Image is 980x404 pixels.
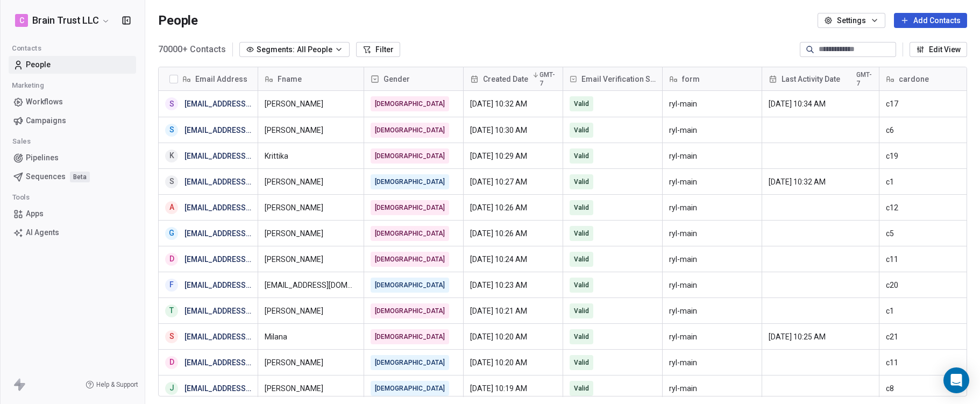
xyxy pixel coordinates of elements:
span: [DATE] 10:20 AM [470,331,556,342]
div: d [169,253,174,265]
span: Help & Support [96,380,138,389]
a: [EMAIL_ADDRESS][DOMAIN_NAME] [184,384,307,393]
span: Valid [574,228,589,239]
span: Contacts [7,40,46,56]
span: All People [297,44,332,55]
span: ryl-main [669,331,755,342]
span: [PERSON_NAME] [265,383,357,394]
span: Apps [26,208,44,219]
span: [PERSON_NAME] [265,357,357,368]
span: [DATE] 10:32 AM [769,176,872,187]
span: [DATE] 10:34 AM [769,98,872,109]
span: c1 [886,306,972,316]
span: ryl-main [669,151,755,161]
button: CBrain Trust LLC [13,11,112,30]
span: Valid [574,331,589,342]
span: c19 [886,151,972,161]
a: [EMAIL_ADDRESS][DOMAIN_NAME] [184,152,307,160]
span: ryl-main [669,176,755,187]
span: GMT-7 [856,70,872,88]
div: Open Intercom Messenger [943,367,969,393]
div: Last Activity DateGMT-7 [762,67,879,90]
span: c11 [886,357,972,368]
span: ryl-main [669,98,755,109]
a: [EMAIL_ADDRESS][DOMAIN_NAME] [184,100,307,108]
a: [EMAIL_ADDRESS][DOMAIN_NAME] [184,229,307,238]
span: Krittika [265,151,357,161]
a: [EMAIL_ADDRESS][DOMAIN_NAME] [184,178,307,186]
a: People [9,56,136,74]
span: ryl-main [669,280,755,290]
div: Email Verification Status [563,67,662,90]
span: [EMAIL_ADDRESS][DOMAIN_NAME] [265,280,357,290]
span: [DEMOGRAPHIC_DATA] [375,254,445,265]
span: [DEMOGRAPHIC_DATA] [375,176,445,187]
span: Sequences [26,171,66,182]
span: c8 [886,383,972,394]
span: [PERSON_NAME] [265,254,357,265]
a: [EMAIL_ADDRESS][DOMAIN_NAME] [184,126,307,134]
div: s [169,124,174,136]
div: form [663,67,762,90]
span: [DEMOGRAPHIC_DATA] [375,151,445,161]
span: AI Agents [26,227,59,238]
a: [EMAIL_ADDRESS][DOMAIN_NAME] [184,358,307,367]
span: [DATE] 10:30 AM [470,125,556,136]
span: Email Verification Status [581,74,656,84]
span: Milana [265,331,357,342]
span: [DEMOGRAPHIC_DATA] [375,125,445,136]
button: Settings [818,13,885,28]
span: Tools [8,189,34,205]
span: c6 [886,125,972,136]
span: ryl-main [669,306,755,316]
button: Edit View [910,42,967,57]
span: [DEMOGRAPHIC_DATA] [375,228,445,239]
span: Valid [574,176,589,187]
span: [PERSON_NAME] [265,98,357,109]
div: k [169,150,174,161]
span: [PERSON_NAME] [265,228,357,239]
span: [PERSON_NAME] [265,125,357,136]
span: People [26,59,51,70]
a: Help & Support [86,380,138,389]
span: Valid [574,125,589,136]
a: Apps [9,205,136,223]
span: ryl-main [669,125,755,136]
div: cardone [879,67,978,90]
span: c11 [886,254,972,265]
span: Valid [574,280,589,290]
span: Workflows [26,96,63,108]
span: Email Address [195,74,247,84]
a: Pipelines [9,149,136,167]
span: 70000+ Contacts [158,43,226,56]
span: [DEMOGRAPHIC_DATA] [375,306,445,316]
span: Campaigns [26,115,66,126]
span: Valid [574,383,589,394]
span: Valid [574,357,589,368]
div: a [169,202,174,213]
span: [DATE] 10:32 AM [470,98,556,109]
span: [DATE] 10:20 AM [470,357,556,368]
span: Beta [70,172,90,182]
span: [DATE] 10:26 AM [470,228,556,239]
div: s [169,331,174,342]
span: c1 [886,176,972,187]
span: Marketing [7,77,48,94]
span: Created Date [483,74,528,84]
a: [EMAIL_ADDRESS][DOMAIN_NAME] [184,203,307,212]
span: [DEMOGRAPHIC_DATA] [375,98,445,109]
a: AI Agents [9,224,136,242]
span: c20 [886,280,972,290]
span: Valid [574,254,589,265]
div: D [169,357,174,368]
span: People [158,12,198,29]
div: f [169,279,174,290]
div: j [169,382,174,394]
span: c21 [886,331,972,342]
a: [EMAIL_ADDRESS][DOMAIN_NAME] [184,332,307,341]
span: [DATE] 10:27 AM [470,176,556,187]
span: GMT-7 [539,70,556,88]
div: s [169,98,174,110]
span: form [682,74,700,84]
span: Valid [574,306,589,316]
